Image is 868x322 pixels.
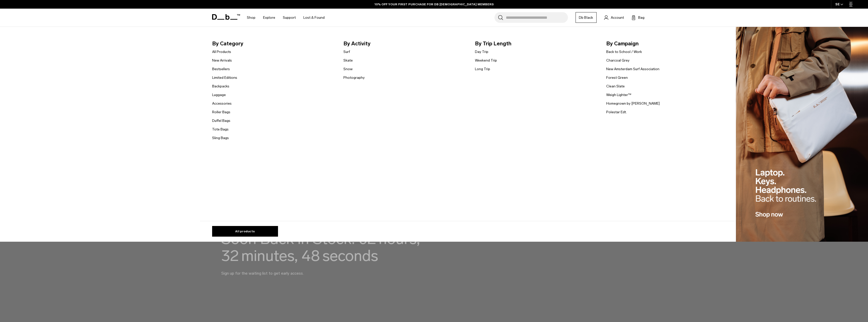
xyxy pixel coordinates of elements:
a: Charcoal Grey [606,58,630,63]
a: Snow [343,66,353,72]
a: Clean Slate [606,84,625,89]
a: Lost & Found [303,9,325,27]
span: By Category [212,40,336,48]
a: 10% OFF YOUR FIRST PURCHASE FOR DB [DEMOGRAPHIC_DATA] MEMBERS [375,2,494,7]
a: Bestsellers [212,66,230,72]
a: Accessories [212,101,232,106]
a: Explore [263,9,275,27]
a: Forest Green [606,75,628,80]
a: New Amsterdam Surf Association [606,66,659,72]
a: Duffel Bags [212,118,230,123]
a: Shop [247,9,255,27]
a: Backpacks [212,84,229,89]
a: All products [212,226,278,237]
a: Skate [343,58,353,63]
a: Weekend Trip [475,58,497,63]
a: Support [283,9,296,27]
span: By Trip Length [475,40,598,48]
a: Roller Bags [212,109,230,115]
a: Polestar Edt. [606,109,627,115]
a: Back to School / Work [606,49,642,54]
span: Bag [638,15,644,20]
span: Account [611,15,624,20]
a: Luggage [212,92,226,98]
nav: Main Navigation [243,9,328,27]
a: Limited Editions [212,75,237,80]
span: By Campaign [606,40,730,48]
a: Weigh Lighter™ [606,92,631,98]
a: New Arrivals [212,58,232,63]
a: Homegrown by [PERSON_NAME] [606,101,660,106]
a: Day Trip [475,49,488,54]
a: Tote Bags [212,127,229,132]
a: All Products [212,49,231,54]
a: Photography [343,75,365,80]
a: Long Trip [475,66,490,72]
a: Account [604,14,624,21]
a: Surf [343,49,350,54]
a: Sling Bags [212,135,229,141]
a: Db Black [576,12,597,23]
span: By Activity [343,40,467,48]
button: Bag [632,14,644,21]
